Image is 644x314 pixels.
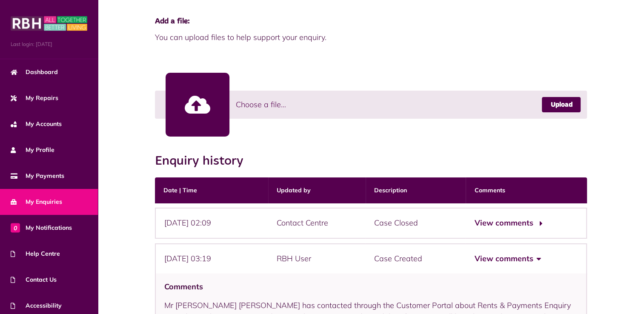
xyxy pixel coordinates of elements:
span: Choose a file... [236,99,286,110]
div: Contact Centre [268,208,366,239]
span: My Enquiries [11,197,62,206]
div: Case Closed [366,208,466,239]
th: Updated by [268,177,366,203]
th: Comments [466,177,587,203]
button: View comments [474,217,540,229]
span: Help Centre [11,249,60,258]
span: Contact Us [11,275,57,284]
span: Add a file: [155,16,587,27]
th: Date | Time [155,177,268,203]
div: RBH User [268,243,366,274]
span: 0 [11,223,20,232]
div: [DATE] 03:19 [155,243,268,274]
a: Upload [542,97,581,112]
button: View comments [474,253,540,265]
div: [DATE] 02:09 [155,208,268,239]
span: Dashboard [11,68,58,77]
h4: Comments [164,282,578,291]
span: My Repairs [11,94,58,103]
span: My Accounts [11,120,62,128]
h2: Enquiry history [155,154,252,169]
span: My Notifications [11,223,72,232]
span: You can upload files to help support your enquiry. [155,31,587,43]
th: Description [366,177,466,203]
div: Case Created [366,243,466,274]
span: My Profile [11,146,54,154]
span: My Payments [11,171,64,180]
span: Last login: [DATE] [11,40,87,48]
span: Accessibility [11,301,62,310]
img: MyRBH [11,15,87,32]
